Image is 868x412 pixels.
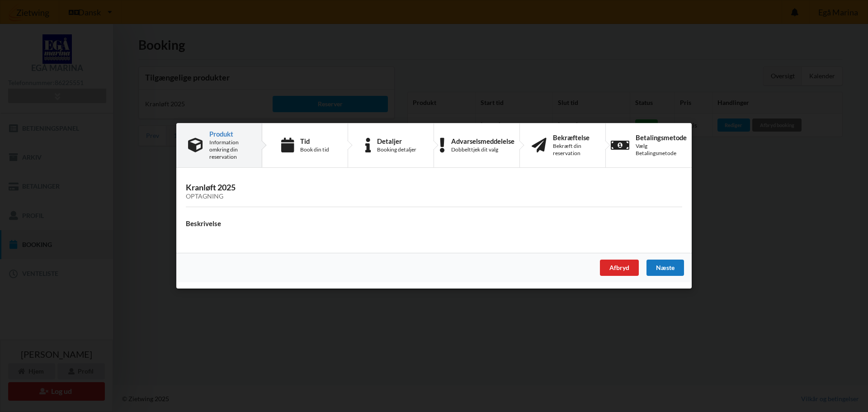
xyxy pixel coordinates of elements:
[377,137,416,145] div: Detaljer
[186,193,682,201] div: Optagning
[209,139,250,161] div: Information omkring din reservation
[646,260,684,276] div: Næste
[209,130,250,137] div: Produkt
[186,219,682,228] h4: Beskrivelse
[451,137,514,145] div: Advarselsmeddelelse
[186,183,682,201] h3: Kranløft 2025
[636,142,687,157] div: Vælg Betalingsmetode
[600,260,639,276] div: Afbryd
[553,142,594,157] div: Bekræft din reservation
[300,137,329,145] div: Tid
[377,146,416,153] div: Booking detaljer
[553,134,594,141] div: Bekræftelse
[300,146,329,153] div: Book din tid
[451,146,514,153] div: Dobbelttjek dit valg
[636,134,687,141] div: Betalingsmetode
